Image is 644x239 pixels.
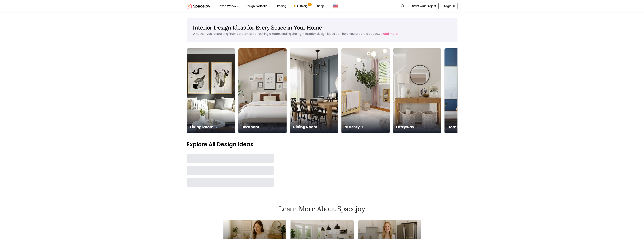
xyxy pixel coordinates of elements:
[193,24,451,31] h1: Interior Design Ideas for Every Space in Your Home
[274,2,289,10] a: Pricing
[187,2,210,10] img: Spacejoy Logo
[187,141,457,148] p: Explore All Design Ideas
[243,2,273,10] button: Design Portfolio
[381,32,398,36] button: Read more
[293,124,335,130] p: Dining Room
[445,48,493,133] img: Home Office
[341,48,390,133] img: Nursery
[238,48,287,133] img: Bedroom
[393,48,441,134] a: EntrywayEntryway
[444,48,493,134] a: Home OfficeHome Office
[215,2,327,10] nav: Main
[393,48,441,133] img: Entryway
[290,2,313,10] a: AI Design
[223,205,421,212] h2: Learn More About Spacejoy
[187,2,210,10] a: Spacejoy
[333,4,338,8] img: United States
[241,124,284,130] p: Bedroom
[187,48,235,133] img: Living Room
[190,124,232,130] p: Living Room
[290,48,338,133] img: Dining Room
[314,2,327,10] a: Shop
[442,3,457,9] a: Login
[215,2,242,10] button: How It Works
[290,48,338,134] a: Dining RoomDining Room
[238,48,287,134] a: BedroomBedroom
[410,3,439,9] a: Start Your Project
[448,124,490,130] p: Home Office
[187,48,235,134] a: Living RoomLiving Room
[193,32,380,36] p: Whether you're starting from scratch or refreshing a room, finding the right interior design idea...
[341,48,390,134] a: NurseryNursery
[396,124,438,130] p: Entryway
[344,124,387,130] p: Nursery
